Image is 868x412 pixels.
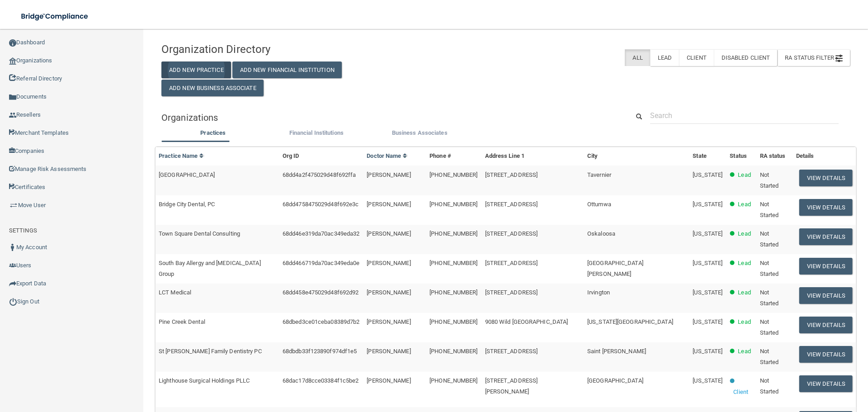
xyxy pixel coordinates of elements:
[289,129,344,136] span: Financial Institutions
[232,62,342,78] button: Add New Financial Institution
[429,201,477,208] span: [PHONE_NUMBER]
[161,113,616,123] h5: Organizations
[587,348,646,355] span: Saint [PERSON_NAME]
[159,260,261,277] span: South Bay Allergy and [MEDICAL_DATA] Group
[693,171,722,178] span: [US_STATE]
[760,318,779,336] span: Not Started
[283,318,359,325] span: 68dbed3ce01ceba08389d7b2
[367,230,410,237] span: [PERSON_NAME]
[161,80,264,96] button: Add New Business Associate
[9,57,16,65] img: organization-icon.f8decf85.png
[9,112,16,119] img: ic_reseller.de258add.png
[799,375,853,392] button: View Details
[265,128,368,141] li: Financial Institutions
[159,171,215,178] span: [GEOGRAPHIC_DATA]
[485,201,538,208] span: [STREET_ADDRESS]
[373,128,467,138] label: Business Associates
[835,55,843,62] img: icon-filter@2x.21656d0b.png
[738,170,750,180] p: Lead
[283,260,359,266] span: 68dd466719da70ac349eda0e
[429,260,477,266] span: [PHONE_NUMBER]
[587,260,643,277] span: [GEOGRAPHIC_DATA][PERSON_NAME]
[799,287,853,304] button: View Details
[429,377,477,384] span: [PHONE_NUMBER]
[429,318,477,325] span: [PHONE_NUMBER]
[283,230,359,237] span: 68dd46e319da70ac349eda32
[161,128,264,141] li: Practices
[161,43,382,55] h4: Organization Directory
[714,49,778,66] label: Disabled Client
[159,230,240,237] span: Town Square Dental Consulting
[693,348,722,355] span: [US_STATE]
[368,128,471,141] li: Business Associate
[166,128,260,138] label: Practices
[760,289,779,307] span: Not Started
[693,260,722,266] span: [US_STATE]
[9,94,16,101] img: icon-documents.8dae5593.png
[726,147,756,166] th: Status
[9,280,16,287] img: icon-export.b9366987.png
[485,289,538,296] span: [STREET_ADDRESS]
[760,260,779,277] span: Not Started
[587,230,615,237] span: Oskaloosa
[159,289,191,296] span: LCT Medical
[760,348,779,365] span: Not Started
[738,287,750,298] p: Lead
[485,171,538,178] span: [STREET_ADDRESS]
[485,377,538,395] span: [STREET_ADDRESS][PERSON_NAME]
[679,49,714,66] label: Client
[738,228,750,239] p: Lead
[9,201,18,210] img: briefcase.64adab9b.png
[159,318,205,325] span: Pine Creek Dental
[283,377,359,384] span: 68dac17d8cce03384f1c5be2
[283,171,356,178] span: 68dd4a2f475029d48f692ffa
[367,289,410,296] span: [PERSON_NAME]
[426,147,481,166] th: Phone #
[429,171,477,178] span: [PHONE_NUMBER]
[367,377,410,384] span: [PERSON_NAME]
[367,318,410,325] span: [PERSON_NAME]
[429,289,477,296] span: [PHONE_NUMBER]
[9,244,16,251] img: ic_user_dark.df1a06c3.png
[693,201,722,208] span: [US_STATE]
[429,230,477,237] span: [PHONE_NUMBER]
[587,289,610,296] span: Irvington
[799,346,853,363] button: View Details
[756,147,793,166] th: RA status
[693,318,722,325] span: [US_STATE]
[159,201,215,208] span: Bridge City Dental, PC
[799,258,853,275] button: View Details
[799,317,853,333] button: View Details
[9,298,17,306] img: ic_power_dark.7ecde6b1.png
[785,54,843,61] span: RA Status Filter
[161,62,231,78] button: Add New Practice
[584,147,689,166] th: City
[367,152,407,159] a: Doctor Name
[283,201,359,208] span: 68dd4758475029d48f692e3c
[367,201,410,208] span: [PERSON_NAME]
[760,377,779,395] span: Not Started
[650,107,839,124] input: Search
[689,147,726,166] th: State
[799,228,853,245] button: View Details
[760,171,779,189] span: Not Started
[738,199,750,210] p: Lead
[799,170,853,186] button: View Details
[793,147,856,166] th: Details
[392,129,448,136] span: Business Associates
[587,318,673,325] span: [US_STATE][GEOGRAPHIC_DATA]
[9,39,16,47] img: ic_dashboard_dark.d01f4a41.png
[799,199,853,216] button: View Details
[269,128,363,138] label: Financial Institutions
[587,201,611,208] span: Ottumwa
[738,317,750,327] p: Lead
[693,377,722,384] span: [US_STATE]
[485,230,538,237] span: [STREET_ADDRESS]
[760,201,779,218] span: Not Started
[485,318,568,325] span: 9080 Wild [GEOGRAPHIC_DATA]
[625,49,650,66] label: All
[14,7,97,26] img: bridge_compliance_login_screen.278c3ca4.svg
[481,147,584,166] th: Address Line 1
[367,171,410,178] span: [PERSON_NAME]
[760,230,779,248] span: Not Started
